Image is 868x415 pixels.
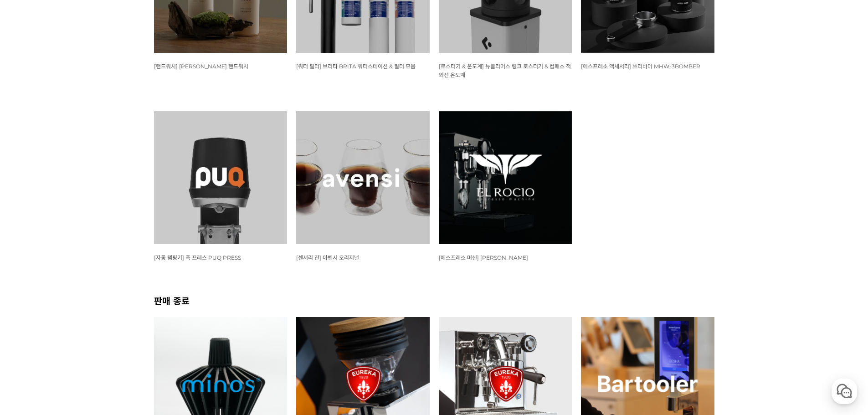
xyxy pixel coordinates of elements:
[439,254,528,261] a: [에스프레소 머신] [PERSON_NAME]
[439,62,571,78] a: [로스터기 & 온도계] 뉴클리어스 링크 로스터기 & 컴패스 적외선 온도계
[83,303,94,310] span: 대화
[296,111,430,245] img: 아벤시 잔 3종 세트
[581,62,700,70] a: [에스프레소 액세서리] 쓰리바머 MHW-3BOMBER
[141,302,152,310] span: 설정
[60,289,118,312] a: 대화
[296,254,359,261] span: [센서리 잔] 아벤시 오리지널
[118,289,175,312] a: 설정
[154,254,241,261] a: [자동 탬핑기] 푹 프레스 PUQ PRESS
[439,254,528,261] span: [에스프레소 머신] [PERSON_NAME]
[3,289,60,312] a: 홈
[439,111,572,245] img: 엘로치오 마누스S
[296,62,416,70] a: [워터 필터] 브리타 BRITA 워터스테이션 & 필터 모음
[154,111,288,245] img: 푹 프레스 PUQ PRESS
[154,254,241,261] span: [자동 탬핑기] 푹 프레스 PUQ PRESS
[154,62,248,70] a: [핸드워시] [PERSON_NAME] 핸드워시
[29,302,34,310] span: 홈
[154,294,714,307] h2: 판매 종료
[296,254,359,261] a: [센서리 잔] 아벤시 오리지널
